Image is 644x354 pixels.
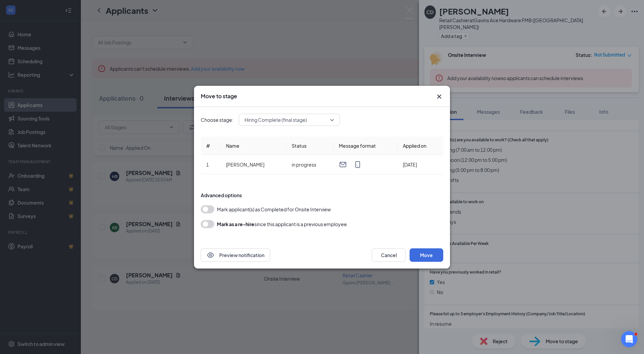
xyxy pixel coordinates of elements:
[217,221,254,227] b: Mark as a re-hire
[435,93,443,101] button: Close
[206,162,209,168] span: 1
[201,192,443,199] div: Advanced options
[333,137,397,155] th: Message format
[621,331,637,347] iframe: Intercom live chat
[201,137,221,155] th: #
[217,220,348,228] div: since this applicant is a previous employee.
[206,251,215,259] svg: Eye
[410,248,443,262] button: Move
[201,116,233,123] span: Choose stage:
[286,155,333,174] td: in progress
[397,155,443,174] td: [DATE]
[217,205,331,213] span: Mark applicant(s) as Completed for Onsite Interview
[201,93,237,100] h3: Move to stage
[435,93,443,101] svg: Cross
[221,155,286,174] td: [PERSON_NAME]
[397,137,443,155] th: Applied on
[354,161,362,169] svg: MobileSms
[286,137,333,155] th: Status
[339,161,347,169] svg: Email
[221,137,286,155] th: Name
[372,248,406,262] button: Cancel
[201,248,270,262] button: EyePreview notification
[245,115,307,125] span: Hiring Complete (final stage)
